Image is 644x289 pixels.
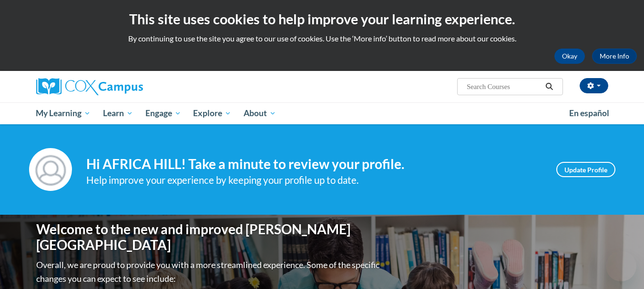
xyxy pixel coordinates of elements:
[563,103,615,123] a: En español
[554,49,585,64] button: Okay
[542,81,556,92] button: Search
[103,108,133,119] span: Learn
[7,33,637,44] p: By continuing to use the site you agree to our use of cookies. Use the ‘More info’ button to read...
[86,156,542,172] h4: Hi AFRICA HILL! Take a minute to review your profile.
[580,78,608,93] button: Account Settings
[30,102,97,124] a: My Learning
[86,172,542,188] div: Help improve your experience by keeping your profile up to date.
[36,78,143,95] img: Cox Campus
[145,108,181,119] span: Engage
[29,148,72,191] img: Profile Image
[556,162,615,177] a: Update Profile
[36,108,91,119] span: My Learning
[36,221,382,253] h1: Welcome to the new and improved [PERSON_NAME][GEOGRAPHIC_DATA]
[237,102,282,124] a: About
[22,102,623,124] div: Main menu
[97,102,139,124] a: Learn
[139,102,187,124] a: Engage
[592,49,637,64] a: More Info
[244,108,276,119] span: About
[7,10,637,29] h2: This site uses cookies to help improve your learning experience.
[36,78,217,95] a: Cox Campus
[36,258,382,286] p: Overall, we are proud to provide you with a more streamlined experience. Some of the specific cha...
[569,108,609,118] span: En español
[187,102,237,124] a: Explore
[606,251,636,281] iframe: Button to launch messaging window
[193,108,231,119] span: Explore
[466,81,542,92] input: Search Courses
